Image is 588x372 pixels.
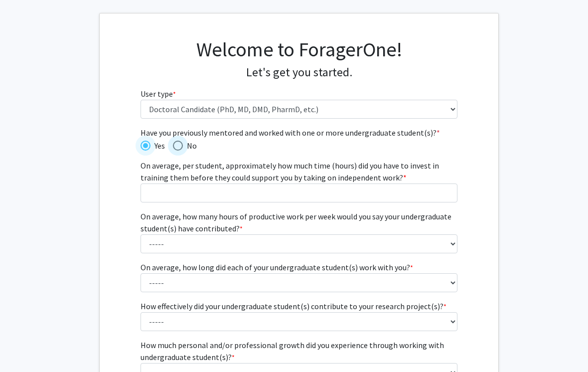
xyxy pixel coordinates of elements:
[141,300,446,312] label: How effectively did your undergraduate student(s) contribute to your research project(s)?
[141,37,458,61] h1: Welcome to ForagerOne!
[141,127,458,139] span: Have you previously mentored and worked with one or more undergraduate student(s)?
[183,140,197,152] span: No
[141,261,413,273] label: On average, how long did each of your undergraduate student(s) work with you?
[141,339,458,363] label: How much personal and/or professional growth did you experience through working with undergraduat...
[150,140,165,152] span: Yes
[141,65,458,80] h4: Let's get you started.
[7,327,42,365] iframe: Chat
[141,210,458,234] label: On average, how many hours of productive work per week would you say your undergraduate student(s...
[141,88,176,100] label: User type
[141,139,458,152] mat-radio-group: Have you previously mentored and worked with one or more undergraduate student(s)?
[141,161,439,183] span: On average, per student, approximately how much time (hours) did you have to invest in training t...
